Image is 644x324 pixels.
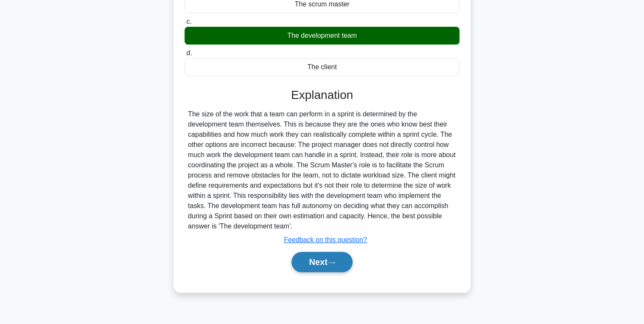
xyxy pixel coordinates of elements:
div: The client [185,58,459,76]
a: Feedback on this question? [284,236,367,243]
div: The development team [185,27,459,45]
span: c. [186,18,191,25]
button: Next [291,252,352,272]
span: d. [186,49,192,56]
div: The size of the work that a team can perform in a sprint is determined by the development team th... [188,109,456,231]
h3: Explanation [190,88,454,102]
